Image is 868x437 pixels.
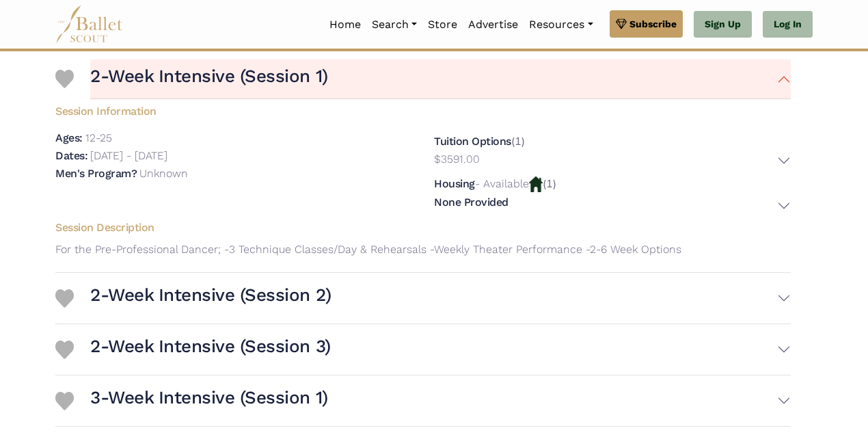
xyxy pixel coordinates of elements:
[90,381,791,421] button: 3-Week Intensive (Session 1)
[463,10,524,39] a: Advertise
[44,99,802,119] h5: Session Information
[616,16,627,31] img: gem.svg
[763,11,813,38] a: Log In
[90,149,167,162] p: [DATE] - [DATE]
[44,241,802,259] p: For the Pre-Professional Dancer; -3 Technique Classes/Day & Rehearsals -Weekly Theater Performanc...
[90,386,328,410] h3: 3-Week Intensive (Session 1)
[90,330,791,369] button: 2-Week Intensive (Session 3)
[55,392,74,410] img: Heart
[524,10,598,39] a: Resources
[610,10,683,38] a: Subscribe
[475,177,529,190] p: - Available
[434,150,480,168] p: $3591.00
[55,131,83,144] h5: Ages:
[434,196,791,215] button: None Provided
[139,167,188,180] p: Unknown
[55,289,74,308] img: Heart
[422,10,463,39] a: Store
[434,175,791,215] div: (1)
[434,135,511,148] h5: Tuition Options
[434,177,475,190] h5: Housing
[90,278,791,318] button: 2-Week Intensive (Session 2)
[434,196,508,210] h5: None Provided
[55,341,74,359] img: Heart
[90,335,331,358] h3: 2-Week Intensive (Session 3)
[85,131,112,144] p: 12-25
[90,59,791,99] button: 2-Week Intensive (Session 1)
[529,176,543,191] img: Housing Available
[629,16,677,31] span: Subscribe
[90,65,328,88] h3: 2-Week Intensive (Session 1)
[694,11,752,38] a: Sign Up
[44,221,802,235] h5: Session Description
[434,150,791,172] button: $3591.00
[55,149,87,162] h5: Dates:
[55,70,74,88] img: Heart
[55,167,137,180] h5: Men's Program?
[90,284,331,307] h3: 2-Week Intensive (Session 2)
[366,10,422,39] a: Search
[324,10,366,39] a: Home
[434,133,791,171] div: (1)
